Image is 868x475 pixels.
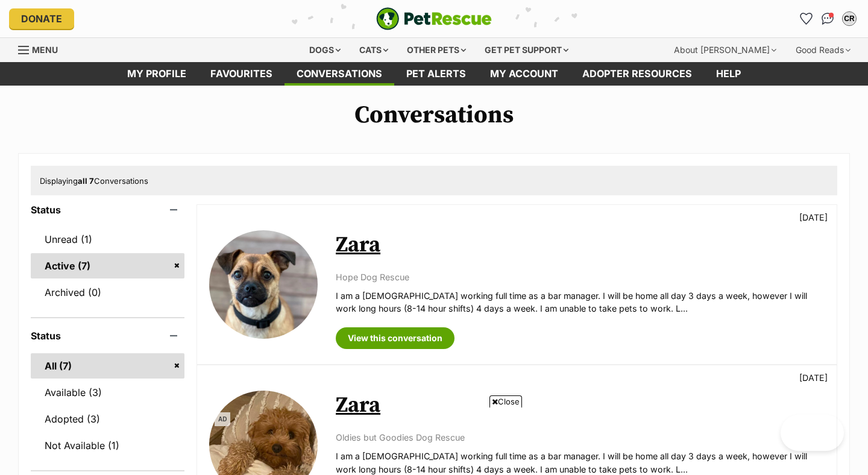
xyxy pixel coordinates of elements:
a: Adopter resources [570,62,704,86]
div: Good Reads [787,38,859,62]
a: Donate [9,8,74,29]
p: [DATE] [799,211,828,224]
a: Conversations [818,9,837,28]
span: Close [489,395,522,407]
a: Unread (1) [31,227,184,252]
strong: all 7 [78,176,94,186]
img: logo-e224e6f780fb5917bec1dbf3a21bbac754714ae5b6737aabdf751b685950b380.svg [376,7,492,30]
a: Favourites [796,9,816,28]
div: Dogs [301,38,349,62]
img: chat-41dd97257d64d25036548639549fe6c8038ab92f7586957e7f3b1b290dea8141.svg [822,13,834,25]
a: Help [704,62,753,86]
a: Favourites [198,62,285,86]
a: Zara [336,392,380,419]
div: Other pets [398,38,474,62]
a: Active (7) [31,253,184,278]
a: Available (3) [31,380,184,405]
a: My profile [115,62,198,86]
a: conversations [285,62,394,86]
a: Pet alerts [394,62,478,86]
a: View this conversation [336,327,454,349]
header: Status [31,204,184,215]
header: Status [31,330,184,341]
span: Menu [32,45,58,55]
a: Zara [336,231,380,259]
p: Hope Dog Rescue [336,271,825,283]
div: Cats [351,38,397,62]
a: PetRescue [376,7,492,30]
p: [DATE] [799,371,828,384]
span: Displaying Conversations [40,176,148,186]
a: Archived (0) [31,280,184,305]
p: I am a [DEMOGRAPHIC_DATA] working full time as a bar manager. I will be home all day 3 days a wee... [336,289,825,315]
button: My account [840,9,859,28]
a: Menu [18,38,66,60]
div: Get pet support [476,38,577,62]
img: Zara [209,230,318,339]
a: All (7) [31,353,184,379]
iframe: Help Scout Beacon - Open [781,415,844,451]
a: Adopted (3) [31,406,184,432]
div: CR [843,13,855,25]
div: About [PERSON_NAME] [665,38,785,62]
iframe: Advertisement [434,468,435,469]
span: AD [215,412,230,426]
ul: Account quick links [796,9,859,28]
a: My account [478,62,570,86]
a: Not Available (1) [31,433,184,458]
